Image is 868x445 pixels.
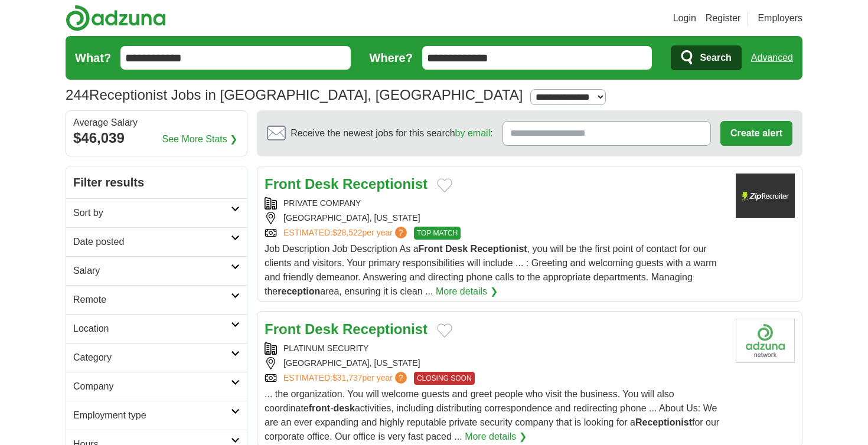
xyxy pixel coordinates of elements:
[66,198,247,227] a: Sort by
[395,372,407,384] span: ?
[73,293,231,307] h2: Remote
[437,178,452,192] button: Add to favorite jobs
[265,357,726,369] div: [GEOGRAPHIC_DATA], [US_STATE]
[465,430,527,444] a: More details ❯
[332,373,363,382] span: $31,737
[66,343,247,372] a: Category
[437,323,452,338] button: Add to favorite jobs
[305,176,338,192] strong: Desk
[342,321,428,337] strong: Receptionist
[414,227,461,240] span: TOP MATCH
[162,132,238,146] a: See More Stats ❯
[736,319,795,363] img: Company logo
[758,11,802,25] a: Employers
[73,127,240,149] div: $46,039
[66,5,166,31] img: Adzuna logo
[73,264,231,278] h2: Salary
[700,46,731,70] span: Search
[265,389,719,441] span: ... the organization. You will welcome guests and greet people who visit the business. You will a...
[73,118,240,127] div: Average Salary
[73,322,231,336] h2: Location
[265,321,428,337] a: Front Desk Receptionist
[305,321,338,337] strong: Desk
[673,11,696,25] a: Login
[445,244,468,254] strong: Desk
[309,403,330,413] strong: front
[66,256,247,285] a: Salary
[370,49,413,67] label: Where?
[342,176,428,192] strong: Receptionist
[265,176,301,192] strong: Front
[73,379,231,394] h2: Company
[265,212,726,224] div: [GEOGRAPHIC_DATA], [US_STATE]
[73,408,231,423] h2: Employment type
[278,286,320,296] strong: reception
[283,227,409,240] a: ESTIMATED:$28,522per year?
[265,176,428,192] a: Front Desk Receptionist
[265,244,717,296] span: Job Description Job Description As a , you will be the first point of contact for our clients and...
[419,244,443,254] strong: Front
[265,342,726,355] div: PLATINUM SECURITY
[283,372,409,385] a: ESTIMATED:$31,737per year?
[73,206,231,220] h2: Sort by
[291,126,492,140] span: Receive the newest jobs for this search :
[332,228,363,237] span: $28,522
[66,285,247,314] a: Remote
[736,174,795,218] img: Boston Private Bank & Trust Company logo
[471,244,527,254] strong: Receptionist
[66,372,247,401] a: Company
[455,128,491,138] a: by email
[751,46,793,70] a: Advanced
[706,11,741,25] a: Register
[66,166,247,198] h2: Filter results
[671,45,741,70] button: Search
[66,314,247,343] a: Location
[414,372,475,385] span: CLOSING SOON
[73,351,231,365] h2: Category
[75,49,111,67] label: What?
[73,235,231,249] h2: Date posted
[66,87,523,103] h1: Receptionist Jobs in [GEOGRAPHIC_DATA], [GEOGRAPHIC_DATA]
[283,198,361,208] a: PRIVATE COMPANY
[395,227,407,238] span: ?
[66,401,247,430] a: Employment type
[66,84,89,106] span: 244
[66,227,247,256] a: Date posted
[635,417,692,427] strong: Receptionist
[333,403,354,413] strong: desk
[720,121,792,146] button: Create alert
[265,321,301,337] strong: Front
[436,284,498,299] a: More details ❯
